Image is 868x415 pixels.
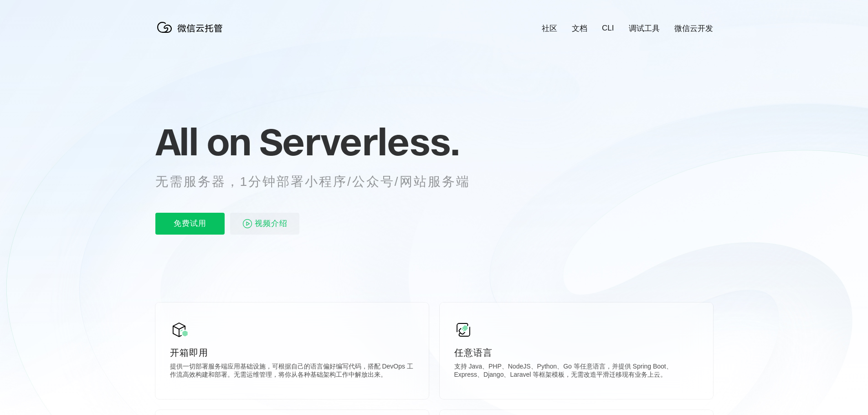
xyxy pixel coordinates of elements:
[155,173,487,191] p: 无需服务器，1分钟部署小程序/公众号/网站服务端
[542,23,557,34] a: 社区
[255,213,288,235] span: 视频介绍
[155,18,228,36] img: 微信云托管
[155,30,228,38] a: 微信云托管
[572,23,587,34] a: 文档
[602,24,614,33] a: CLI
[454,346,699,359] p: 任意语言
[629,23,660,34] a: 调试工具
[259,119,459,164] span: Serverless.
[674,23,713,34] a: 微信云开发
[155,119,251,164] span: All on
[454,363,699,381] p: 支持 Java、PHP、NodeJS、Python、Go 等任意语言，并提供 Spring Boot、Express、Django、Laravel 等框架模板，无需改造平滑迁移现有业务上云。
[170,363,414,381] p: 提供一切部署服务端应用基础设施，可根据自己的语言偏好编写代码，搭配 DevOps 工作流高效构建和部署。无需运维管理，将你从各种基础架构工作中解放出来。
[170,346,414,359] p: 开箱即用
[242,218,253,229] img: video_play.svg
[155,213,225,235] p: 免费试用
